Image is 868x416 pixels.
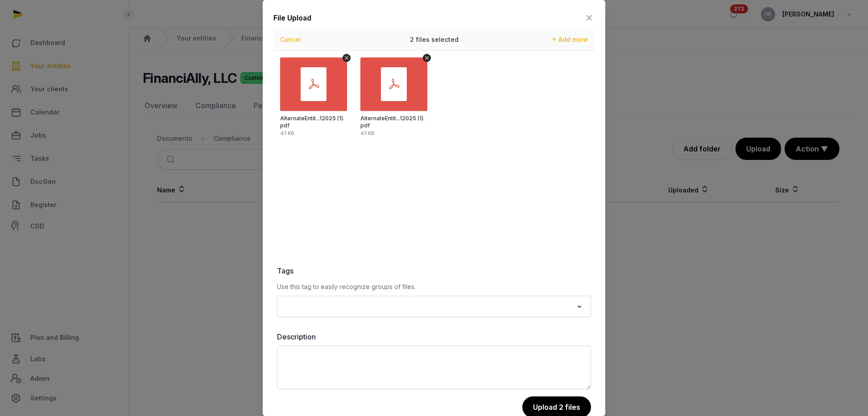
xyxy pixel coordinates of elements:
div: File Upload [273,12,311,23]
div: 47 KB [360,131,375,136]
p: Use this tag to easily recognize groups of files. [277,281,591,292]
input: Search for option [282,300,573,313]
button: Remove file [423,54,431,62]
span: Add more [558,36,588,43]
button: Add more files [548,33,591,46]
button: Remove file [343,54,351,62]
button: Cancel [277,33,303,46]
div: 47 KB [280,131,294,136]
div: 2 files selected [367,29,501,51]
div: AlternateEntity_2024_12543974_08312025 (1).pdf [280,115,345,129]
div: AlternateEntity_2024_12543972_08312025 (1).pdf [360,115,425,129]
label: Tags [277,265,591,276]
div: Search for option [281,298,587,314]
div: Uppy Dashboard [273,29,595,251]
label: Description [277,331,591,342]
